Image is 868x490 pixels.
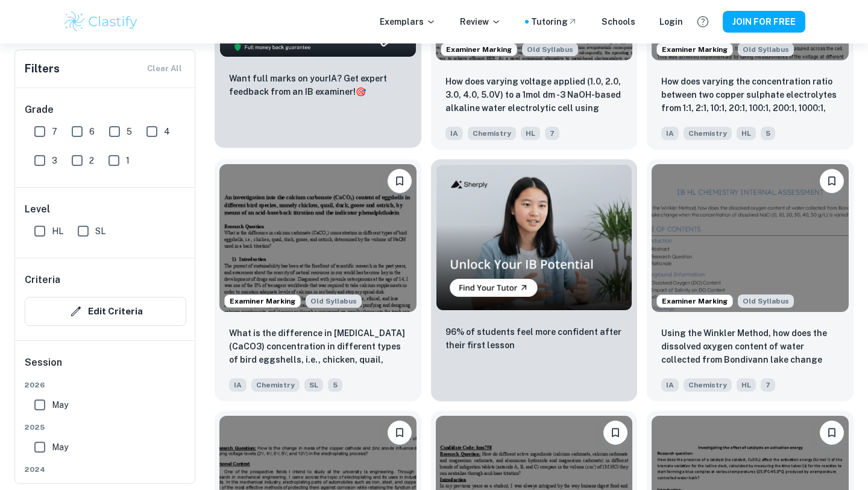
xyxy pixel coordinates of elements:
h6: Session [25,355,186,380]
a: Login [659,15,683,28]
a: Schools [602,15,635,28]
img: Clastify logo [63,10,139,34]
span: Old Syllabus [738,294,794,308]
span: Old Syllabus [306,294,362,308]
p: 96% of students feel more confident after their first lesson [445,325,623,352]
p: How does varying voltage applied (1.0, 2.0, 3.0, 4.0, 5.0V) to a 1mol dm -3 NaOH-based alkaline w... [445,75,623,116]
img: Chemistry IA example thumbnail: Using the Winkler Method, how does the d [652,164,849,312]
p: Using the Winkler Method, how does the dissolved oxygen content of water collected from Bondivann... [661,326,839,367]
span: 3 [52,154,57,167]
span: 🎯 [356,87,366,97]
a: Tutoring [531,15,577,28]
a: Examiner MarkingStarting from the May 2025 session, the Chemistry IA requirements have changed. I... [215,159,421,401]
span: 7 [761,378,775,392]
a: Examiner MarkingStarting from the May 2025 session, the Chemistry IA requirements have changed. I... [647,159,854,401]
span: Old Syllabus [738,43,794,56]
span: IA [661,378,679,392]
span: IA [229,378,247,392]
span: HL [737,378,756,392]
button: Please log in to bookmark exemplars [820,169,844,193]
button: Please log in to bookmark exemplars [820,421,844,445]
span: Examiner Marking [225,296,300,307]
div: Starting from the May 2025 session, the Chemistry IA requirements have changed. It's OK to refer ... [306,294,362,308]
button: Please log in to bookmark exemplars [388,169,412,193]
span: Examiner Marking [441,44,517,55]
span: IA [445,127,463,140]
p: Review [460,15,501,28]
span: SL [304,378,323,392]
span: 5 [127,125,132,138]
span: 4 [164,125,170,138]
div: Starting from the May 2025 session, the Chemistry IA requirements have changed. It's OK to refer ... [738,294,794,308]
img: Thumbnail [436,164,633,311]
span: Examiner Marking [657,44,732,55]
span: HL [737,127,756,140]
button: Please log in to bookmark exemplars [388,421,412,445]
span: 7 [52,125,57,138]
span: Chemistry [251,378,300,392]
span: 2 [89,154,94,167]
span: 2025 [25,422,186,433]
span: 2026 [25,380,186,390]
span: 1 [126,154,130,167]
p: What is the difference in calcium carbonate (CaCO3) concentration in different types of bird eggs... [229,326,407,367]
span: IA [661,127,679,140]
button: JOIN FOR FREE [723,11,805,33]
span: May [52,398,68,412]
span: 5 [328,378,342,392]
a: Thumbnail96% of students feel more confident after their first lesson [431,159,638,401]
h6: Grade [25,103,186,117]
img: Chemistry IA example thumbnail: What is the difference in calcium carbon [219,164,417,312]
p: How does varying the concentration ratio between two copper sulphate electrolytes from 1:1, 2:1, ... [661,75,839,116]
span: 5 [761,127,775,140]
h6: Filters [25,60,60,77]
span: 7 [545,127,559,140]
h6: Level [25,202,186,217]
div: Starting from the May 2025 session, the Chemistry IA requirements have changed. It's OK to refer ... [522,43,578,56]
span: 2024 [25,464,186,475]
h6: Criteria [25,273,60,287]
span: Chemistry [684,127,732,140]
span: 6 [89,125,95,138]
span: Old Syllabus [522,43,578,56]
span: Chemistry [468,127,516,140]
span: SL [95,224,105,238]
button: Edit Criteria [25,297,186,326]
div: Starting from the May 2025 session, the Chemistry IA requirements have changed. It's OK to refer ... [738,43,794,56]
button: Please log in to bookmark exemplars [603,421,627,445]
p: Want full marks on your IA ? Get expert feedback from an IB examiner! [229,72,407,98]
span: HL [52,224,63,238]
button: Help and Feedback [693,11,713,32]
span: Examiner Marking [657,296,732,307]
span: HL [521,127,540,140]
span: May [52,441,68,454]
p: Exemplars [380,15,436,28]
span: Chemistry [684,378,732,392]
